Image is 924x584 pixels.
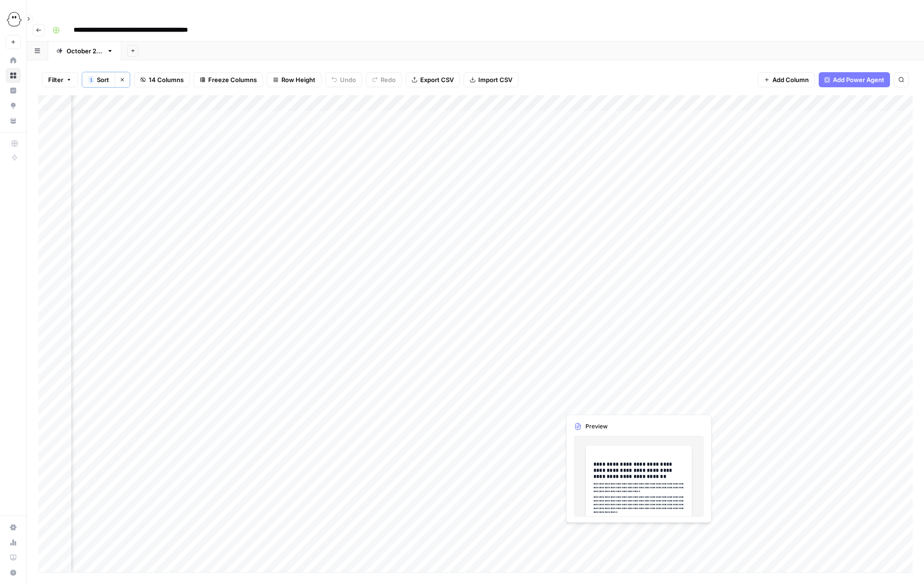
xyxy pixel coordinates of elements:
[758,72,815,87] button: Add Column
[42,72,78,87] button: Filter
[772,75,809,84] span: Add Column
[267,72,322,87] button: Row Height
[6,520,21,535] a: Settings
[281,75,315,84] span: Row Height
[48,42,121,60] a: [DATE] edits
[381,75,396,84] span: Redo
[208,75,257,84] span: Freeze Columns
[67,46,103,56] div: [DATE] edits
[406,72,460,87] button: Export CSV
[82,72,115,87] button: 1Sort
[6,113,21,128] a: Your Data
[194,72,263,87] button: Freeze Columns
[6,68,21,83] a: Browse
[6,565,21,580] button: Help + Support
[97,75,109,84] span: Sort
[6,98,21,113] a: Opportunities
[819,72,890,87] button: Add Power Agent
[478,75,512,84] span: Import CSV
[6,53,21,68] a: Home
[6,550,21,565] a: Learning Hub
[48,75,63,84] span: Filter
[833,75,884,84] span: Add Power Agent
[366,72,402,87] button: Redo
[6,11,23,28] img: PhantomBuster Logo
[6,83,21,98] a: Insights
[134,72,190,87] button: 14 Columns
[90,76,93,83] span: 1
[340,75,356,84] span: Undo
[325,72,362,87] button: Undo
[6,535,21,550] a: Usage
[149,75,184,84] span: 14 Columns
[88,76,94,83] div: 1
[6,8,21,31] button: Workspace: PhantomBuster
[464,72,518,87] button: Import CSV
[420,75,454,84] span: Export CSV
